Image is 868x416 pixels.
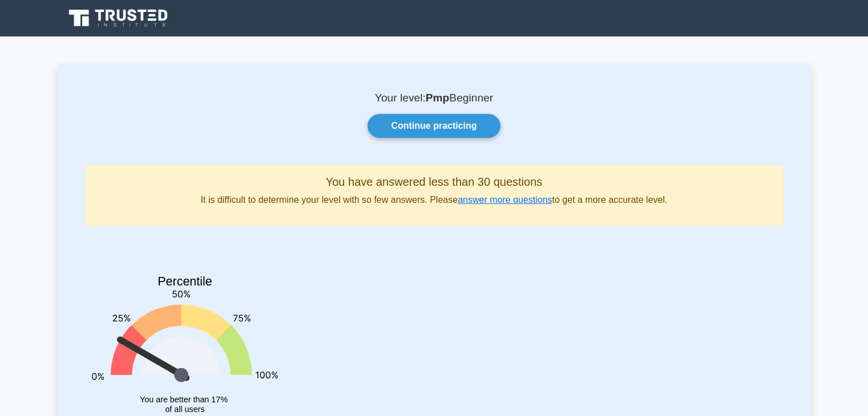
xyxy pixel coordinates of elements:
h5: You have answered less than 30 questions [95,175,774,189]
text: Percentile [158,275,212,288]
a: answer more questions [458,195,552,205]
a: Continue practicing [368,114,500,138]
tspan: You are better than 17% [140,395,228,404]
tspan: of all users [165,405,204,414]
p: Your level: Beginner [85,91,784,105]
b: Pmp [426,92,450,104]
p: It is difficult to determine your level with so few answers. Please to get a more accurate level. [95,193,774,207]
